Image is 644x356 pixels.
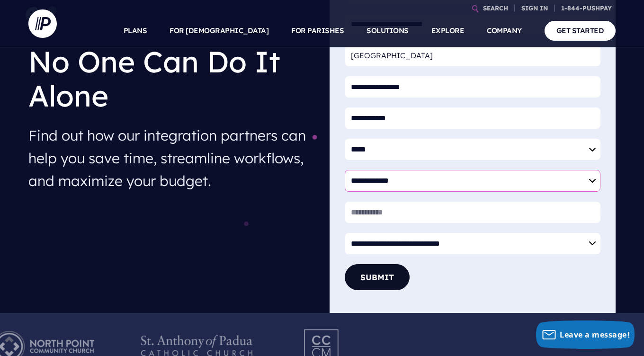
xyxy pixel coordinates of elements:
[487,14,522,47] a: COMPANY
[345,45,600,66] input: Organization Name
[28,37,314,120] h1: No One Can Do It Alone
[345,264,410,290] button: Submit
[545,21,616,40] a: GET STARTED
[560,329,630,340] span: Leave a message!
[536,320,635,349] button: Leave a message!
[28,120,314,196] h4: Find out how our integration partners can help you save time, streamline workflows, and maximize ...
[170,14,268,47] a: FOR [DEMOGRAPHIC_DATA]
[431,14,465,47] a: EXPLORE
[367,14,409,47] a: SOLUTIONS
[291,14,344,47] a: FOR PARISHES
[124,14,147,47] a: PLANS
